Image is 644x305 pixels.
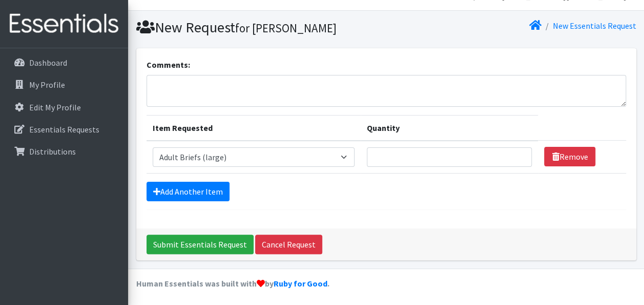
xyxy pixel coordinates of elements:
[147,115,361,141] th: Item Requested
[235,21,337,35] small: for [PERSON_NAME]
[255,235,322,254] a: Cancel Request
[29,58,67,68] p: Dashboard
[136,18,383,36] h1: New Request
[4,74,124,95] a: My Profile
[29,80,65,90] p: My Profile
[147,235,254,254] input: Submit Essentials Request
[136,278,329,289] strong: Human Essentials was built with by .
[4,141,124,162] a: Distributions
[553,21,636,31] a: New Essentials Request
[544,147,595,166] a: Remove
[29,146,76,157] p: Distributions
[361,115,538,141] th: Quantity
[4,7,124,41] img: HumanEssentials
[4,52,124,73] a: Dashboard
[4,119,124,140] a: Essentials Requests
[29,102,81,112] p: Edit My Profile
[147,59,190,71] label: Comments:
[147,182,230,201] a: Add Another Item
[4,97,124,118] a: Edit My Profile
[29,124,99,135] p: Essentials Requests
[274,278,327,289] a: Ruby for Good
